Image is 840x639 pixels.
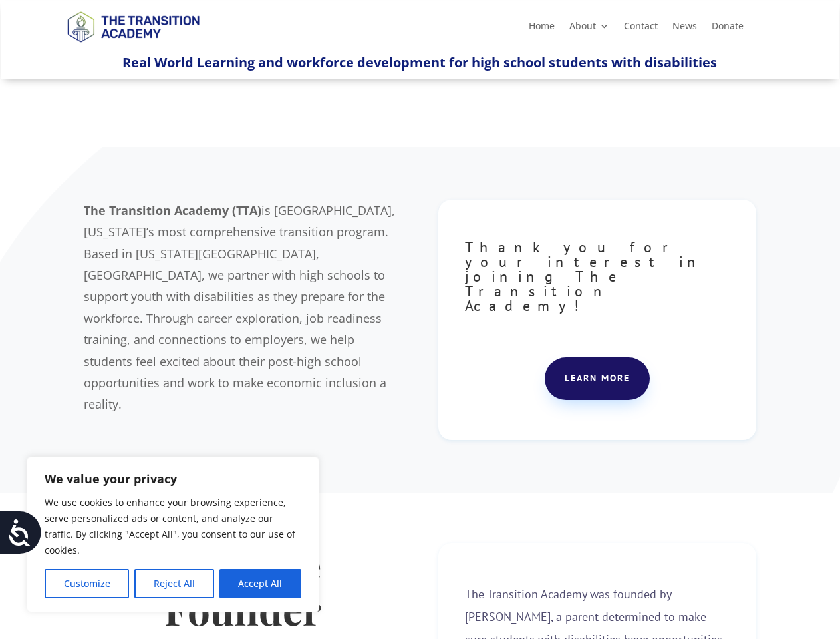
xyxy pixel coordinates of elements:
a: News [672,21,697,36]
a: Donate [712,21,744,36]
a: About [569,21,609,36]
a: Contact [624,21,658,36]
p: We value your privacy [45,471,301,487]
button: Customize [45,569,129,598]
button: Reject All [134,569,213,598]
img: TTA Brand_TTA Primary Logo_Horizontal_Light BG [61,3,205,50]
a: Home [529,21,555,36]
span: Real World Learning and workforce development for high school students with disabilities [122,53,717,71]
button: Accept All [219,569,301,598]
b: The Transition Academy (TTA) [84,202,261,218]
a: Logo-Noticias [61,40,205,53]
p: We use cookies to enhance your browsing experience, serve personalized ads or content, and analyz... [45,495,301,558]
span: Thank you for your interest in joining The Transition Academy! [465,238,706,315]
a: Learn more [545,357,650,400]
